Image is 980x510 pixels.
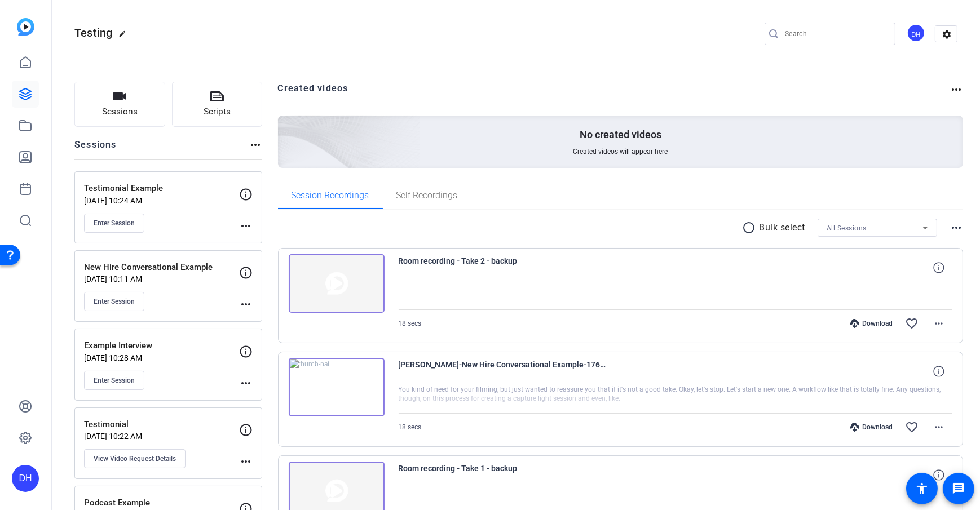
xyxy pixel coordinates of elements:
p: Testimonial [84,418,239,431]
mat-icon: message [952,482,965,495]
mat-icon: settings [935,26,958,43]
ngx-avatar: Daniel Heiberger [907,24,926,43]
p: [DATE] 10:11 AM [84,274,239,283]
span: All Sessions [827,224,867,232]
span: Sessions [102,105,138,118]
p: [DATE] 10:28 AM [84,353,239,362]
span: 18 secs [399,320,422,327]
p: Example Interview [84,339,239,352]
img: blue-gradient.svg [17,18,34,36]
span: Created videos will appear here [573,147,668,156]
mat-icon: more_horiz [950,221,963,234]
span: Testing [74,26,113,39]
span: Enter Session [94,219,135,228]
span: Room recording - Take 2 - backup [399,254,607,281]
p: [DATE] 10:24 AM [84,196,239,205]
img: thumb-nail [289,254,385,313]
mat-icon: more_horiz [239,376,253,390]
h2: Sessions [74,138,117,159]
mat-icon: edit [118,30,132,43]
p: Bulk select [760,221,806,234]
img: Creted videos background [152,4,421,249]
mat-icon: more_horiz [932,420,946,434]
mat-icon: accessibility [915,482,929,495]
mat-icon: more_horiz [950,83,963,96]
p: No created videos [580,128,661,141]
mat-icon: favorite_border [905,420,919,434]
button: Enter Session [84,214,144,233]
span: Session Recordings [292,191,369,200]
mat-icon: more_horiz [249,138,262,152]
div: Download [845,319,898,328]
button: Scripts [172,82,263,127]
div: Download [845,423,898,432]
span: Self Recordings [396,191,458,200]
div: DH [12,465,39,492]
span: Enter Session [94,376,135,385]
input: Search [785,27,886,41]
span: 18 secs [399,423,422,431]
span: [PERSON_NAME]-New Hire Conversational Example-1760454915454-webcam [399,358,607,385]
mat-icon: favorite_border [905,317,919,330]
mat-icon: more_horiz [239,455,253,468]
button: View Video Request Details [84,449,186,468]
span: Scripts [204,105,231,118]
span: View Video Request Details [94,454,176,463]
mat-icon: more_horiz [239,298,253,311]
mat-icon: more_horiz [932,317,946,330]
div: DH [907,24,925,42]
button: Sessions [74,82,165,127]
h2: Created videos [278,82,950,104]
button: Enter Session [84,292,144,311]
button: Enter Session [84,371,144,390]
p: Testimonial Example [84,182,239,195]
p: [DATE] 10:22 AM [84,432,239,441]
p: Podcast Example [84,496,239,509]
mat-icon: radio_button_unchecked [743,221,760,234]
span: Enter Session [94,297,135,306]
span: Room recording - Take 1 - backup [399,462,607,489]
mat-icon: more_horiz [239,219,253,233]
img: thumb-nail [289,358,385,416]
p: New Hire Conversational Example [84,261,239,274]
